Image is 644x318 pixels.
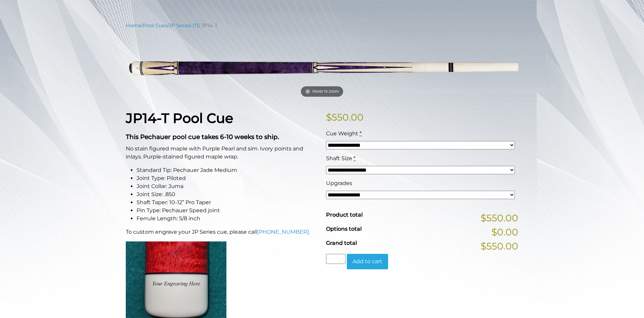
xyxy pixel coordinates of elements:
[326,240,357,246] span: Grand total
[257,229,310,235] a: [PHONE_NUMBER].
[326,180,352,186] span: Upgrades
[137,215,318,223] li: Ferrule Length: 5/8 inch
[126,34,518,100] img: jp14-T.png
[137,166,318,174] li: Standard Tip: Pechauer Jade Medium
[347,254,388,269] button: Add to cart
[326,155,352,162] span: Shaft Size
[143,22,167,29] a: Pool Cues
[169,22,199,29] a: JP Series (T)
[491,225,518,239] span: $0.00
[126,110,233,126] strong: JP14-T Pool Cue
[126,133,279,141] strong: This Pechauer pool cue takes 6-10 weeks to ship.
[326,254,345,264] input: Product quantity
[354,155,356,162] abbr: required
[126,22,141,29] a: Home
[126,145,318,161] p: No stain figured maple with Purple Pearl and sim. Ivory points and inlays. Purple-stained figured...
[137,174,318,182] li: Joint Type: Piloted
[137,207,318,215] li: Pin Type: Pechauer Speed joint
[137,198,318,207] li: Shaft Taper: 10-12” Pro Taper
[326,111,364,123] bdi: 550.00
[326,130,358,137] span: Cue Weight
[326,111,332,123] span: $
[126,228,318,236] p: To custom engrave your JP Series cue, please call
[126,34,518,100] a: Hover to zoom
[481,239,518,253] span: $550.00
[126,22,518,29] nav: Breadcrumb
[360,130,362,137] abbr: required
[137,190,318,198] li: Joint Size: .850
[137,182,318,190] li: Joint Collar: Juma
[326,212,363,218] span: Product total
[326,226,362,232] span: Options total
[481,211,518,225] span: $550.00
